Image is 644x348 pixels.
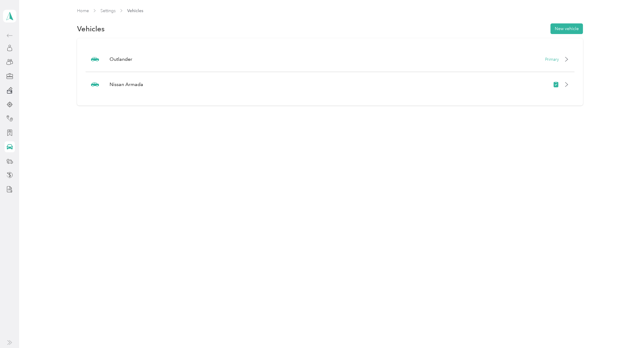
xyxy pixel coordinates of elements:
a: Home [77,8,89,13]
p: Nissan Armada [110,81,143,88]
a: Settings [100,8,116,13]
img: Sedan [91,55,99,63]
span: Vehicles [127,8,143,14]
p: Outlander [110,56,132,63]
p: Primary [545,56,559,63]
img: Sedan [91,81,99,88]
iframe: Everlance-gr Chat Button Frame [610,314,644,348]
h1: Vehicles [77,26,105,32]
button: New vehicle [551,23,583,34]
